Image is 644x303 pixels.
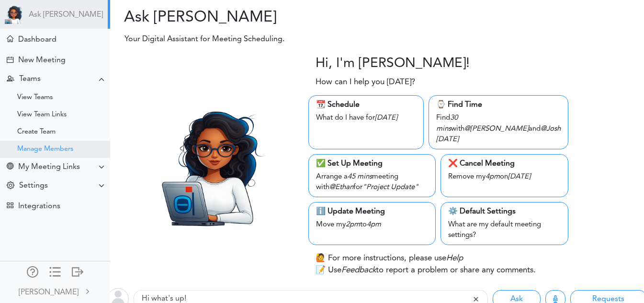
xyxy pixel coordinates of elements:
a: Change side menu [49,266,61,280]
div: ℹ️ Update Meeting [316,206,428,217]
div: Remove my on [448,169,560,183]
i: Help [446,254,463,262]
div: Arrange a meeting with for [316,169,428,193]
div: What do I have for [316,111,416,124]
div: 📆 Schedule [316,99,416,111]
div: Home [7,35,13,42]
div: ❌ Cancel Meeting [448,158,560,169]
div: Creating Meeting [7,56,13,63]
i: 2pm [346,221,360,228]
div: Teams [19,75,41,84]
i: [DATE] [508,173,531,180]
div: [PERSON_NAME] [19,287,79,298]
div: ⚙️ Default Settings [448,206,560,217]
i: [DATE] [375,114,397,122]
p: Your Digital Assistant for Meeting Scheduling. [118,34,492,45]
img: Zara.png [144,99,278,234]
h3: Hi, I'm [PERSON_NAME]! [316,56,470,72]
div: My Meeting Links [18,163,80,172]
p: 🙋 For more instructions, please use [316,252,463,265]
a: [PERSON_NAME] [1,281,109,302]
p: How can I help you [DATE]? [316,76,415,89]
i: @[PERSON_NAME] [464,125,529,133]
i: 30 mins [436,114,458,133]
div: What are my default meeting settings? [448,217,560,241]
p: 📝 Use to report a problem or share any comments. [316,264,536,277]
div: Change Settings [7,181,14,191]
i: [DATE] [436,136,459,143]
div: Integrations [18,202,60,211]
img: Powered by TEAMCAL AI [5,5,24,24]
div: Show only icons [49,266,61,276]
div: View Team Links [17,112,67,117]
div: Find with and [436,111,561,146]
div: TEAMCAL AI Workflow Apps [7,202,13,209]
i: 4pm [486,173,500,180]
i: Feedback [341,266,376,274]
div: Log out [72,266,83,276]
div: Manage Members and Externals [27,266,38,276]
div: New Meeting [18,56,66,65]
a: Ask [PERSON_NAME] [29,11,103,20]
i: "Project Update" [362,184,418,191]
div: Share Meeting Link [7,163,13,172]
div: Move my to [316,217,428,231]
i: 4pm [367,221,381,228]
div: Create Team [17,130,56,135]
i: @Ethan [329,184,353,191]
div: Dashboard [18,35,56,45]
h2: Ask [PERSON_NAME] [117,9,370,27]
div: View Teams [17,95,53,100]
div: Manage Members [17,147,73,152]
div: Settings [19,181,48,191]
i: @Josh [541,125,561,133]
div: ✅ Set Up Meeting [316,158,428,169]
div: ⌚️ Find Time [436,99,561,111]
i: 45 mins [348,173,372,180]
